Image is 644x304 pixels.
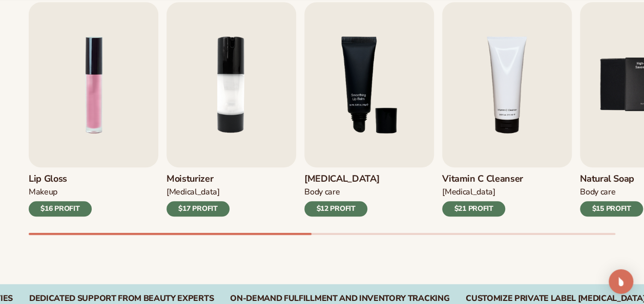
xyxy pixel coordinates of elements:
[167,173,230,185] h3: Moisturizer
[609,269,633,294] div: Open Intercom Messenger
[167,201,230,216] div: $17 PROFIT
[230,294,449,303] div: On-Demand Fulfillment and Inventory Tracking
[442,2,572,216] a: 4 / 9
[29,187,92,198] div: Makeup
[442,201,505,216] div: $21 PROFIT
[304,173,379,185] h3: [MEDICAL_DATA]
[29,2,158,216] a: 1 / 9
[580,173,643,185] h3: Natural Soap
[442,187,523,198] div: [MEDICAL_DATA]
[29,201,92,216] div: $16 PROFIT
[442,173,523,185] h3: Vitamin C Cleanser
[29,173,92,185] h3: Lip Gloss
[304,2,434,216] a: 3 / 9
[29,294,214,303] div: Dedicated Support From Beauty Experts
[580,201,643,216] div: $15 PROFIT
[167,2,296,216] a: 2 / 9
[167,187,230,198] div: [MEDICAL_DATA]
[304,187,379,198] div: Body Care
[580,187,643,198] div: Body Care
[304,201,367,216] div: $12 PROFIT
